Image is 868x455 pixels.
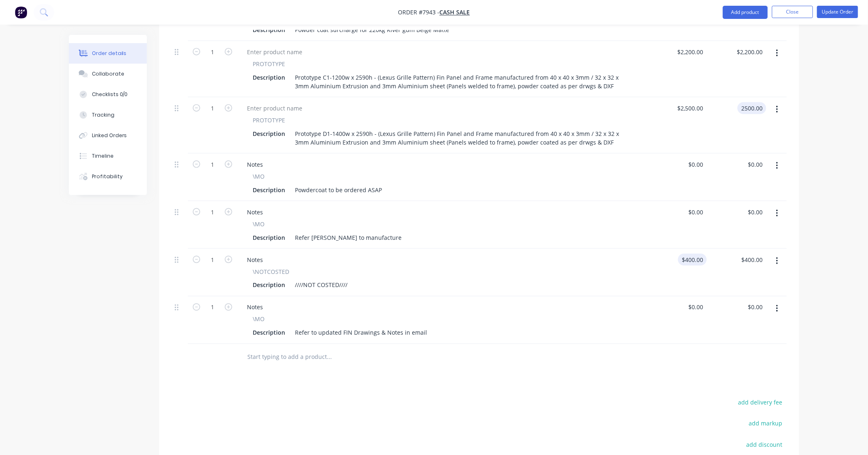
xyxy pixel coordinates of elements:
[92,91,128,98] div: Checklists 0/0
[249,279,288,291] div: Description
[772,6,813,18] button: Close
[69,105,147,125] button: Tracking
[292,71,632,92] div: Prototype C1-1200w x 2590h - (Lexus Grille Pattern) Fin Panel and Frame manufactured from 40 x 40...
[240,254,270,266] div: Notes
[253,172,265,181] span: \MO
[92,173,123,180] div: Profitability
[253,220,265,228] span: \MO
[817,6,858,18] button: Update Order
[92,111,114,119] div: Tracking
[249,232,288,244] div: Description
[292,327,430,339] div: Refer to updated FIN Drawings & Notes in email
[69,166,147,187] button: Profitability
[292,279,351,291] div: ////NOT COSTED////
[398,9,440,16] span: Order #7943 -
[249,24,288,36] div: Description
[292,128,632,148] div: Prototype D1-1400w x 2590h - (Lexus Grille Pattern) Fin Panel and Frame manufactured from 40 x 40...
[240,159,270,170] div: Notes
[92,132,127,139] div: Linked Orders
[69,125,147,146] button: Linked Orders
[253,267,289,276] span: \NOTCOSTED
[69,84,147,105] button: Checklists 0/0
[292,232,405,244] div: Refer [PERSON_NAME] to manufacture
[742,439,787,450] button: add discount
[249,327,288,339] div: Description
[92,152,114,160] div: Timeline
[292,24,452,36] div: Powder coat surcharge for 220kg River gum Beige Matte
[723,6,768,19] button: Add product
[734,397,787,408] button: add delivery fee
[745,418,787,429] button: add markup
[69,146,147,166] button: Timeline
[69,43,147,64] button: Order details
[69,64,147,84] button: Collaborate
[253,315,265,324] span: \MO
[253,116,285,124] span: PROTOTYPE
[92,70,124,78] div: Collaborate
[292,184,385,196] div: Powdercoat to be ordered ASAP
[15,6,27,18] img: Factory
[249,184,288,196] div: Description
[247,349,411,365] input: Start typing to add a product...
[249,128,288,140] div: Description
[253,60,285,68] span: PROTOTYPE
[240,301,270,313] div: Notes
[440,9,470,16] a: Cash Sale
[249,71,288,83] div: Description
[92,50,127,57] div: Order details
[240,206,270,218] div: Notes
